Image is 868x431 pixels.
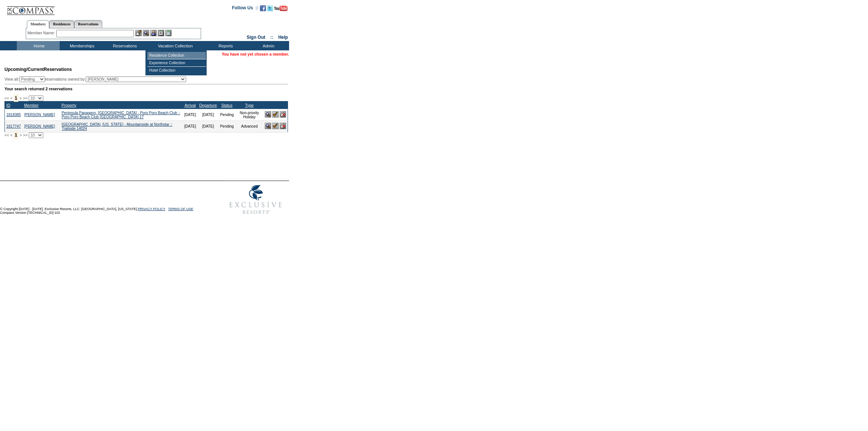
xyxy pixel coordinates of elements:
[270,35,273,40] span: ::
[222,181,289,218] img: Exclusive Resorts
[17,41,60,50] td: Home
[24,124,55,128] a: [PERSON_NAME]
[199,103,217,107] a: Departure
[4,67,44,72] span: Upcoming/Current
[265,123,271,129] img: View Reservation
[274,7,288,12] a: Subscribe to our YouTube Channel
[274,6,288,11] img: Subscribe to our YouTube Channel
[280,111,286,118] img: Cancel Reservation
[218,121,235,132] td: Pending
[232,4,258,13] td: Follow Us ::
[10,133,12,137] span: <
[62,122,172,131] a: [GEOGRAPHIC_DATA], [US_STATE] - Mountainside at Northstar :: Trailside 14024
[27,20,50,28] a: Members
[4,87,288,91] div: Your search returned 2 reservations
[145,41,203,50] td: Vacation Collection
[235,109,263,121] td: Non-priority Holiday
[19,96,22,100] span: >
[247,35,265,40] a: Sign Out
[245,103,254,107] a: Type
[28,30,56,36] div: Member Name:
[198,109,218,121] td: [DATE]
[23,96,27,100] span: >>
[198,121,218,132] td: [DATE]
[6,124,21,128] a: 1817747
[272,111,279,118] img: Confirm Reservation
[138,207,165,211] a: PRIVACY POLICY
[147,52,206,59] td: Residence Collection
[6,113,21,117] a: 1818385
[267,5,273,11] img: Follow us on Twitter
[62,103,76,107] a: Property
[19,133,22,137] span: >
[218,109,235,121] td: Pending
[4,76,189,82] div: View all: reservations owned by:
[267,7,273,12] a: Follow us on Twitter
[6,103,10,107] a: ID
[158,30,164,36] img: Reservations
[62,111,180,119] a: Peninsula Papagayo, [GEOGRAPHIC_DATA] - Poro Poro Beach Club :: Poro Poro Beach Club [GEOGRAPHIC_...
[4,96,9,100] span: <<
[103,41,145,50] td: Reservations
[14,131,19,139] span: 1
[235,121,263,132] td: Advanced
[165,30,172,36] img: b_calculator.gif
[147,59,206,67] td: Experience Collection
[14,94,19,102] span: 1
[183,109,198,121] td: [DATE]
[23,133,27,137] span: >>
[143,30,149,36] img: View
[168,207,194,211] a: TERMS OF USE
[60,41,103,50] td: Memberships
[278,35,288,40] a: Help
[49,20,74,28] a: Residences
[203,41,246,50] td: Reports
[280,123,286,129] img: Cancel Reservation
[4,67,72,72] span: Reservations
[183,121,198,132] td: [DATE]
[185,103,196,107] a: Arrival
[150,30,157,36] img: Impersonate
[246,41,289,50] td: Admin
[265,111,271,118] img: View Reservation
[221,103,232,107] a: Status
[260,7,266,12] a: Become our fan on Facebook
[74,20,102,28] a: Reservations
[24,103,38,107] a: Member
[4,133,9,137] span: <<
[10,96,12,100] span: <
[24,113,55,117] a: [PERSON_NAME]
[272,123,279,129] img: Confirm Reservation
[260,5,266,11] img: Become our fan on Facebook
[222,52,289,56] span: You have not yet chosen a member.
[147,67,206,74] td: Hotel Collection
[135,30,142,36] img: b_edit.gif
